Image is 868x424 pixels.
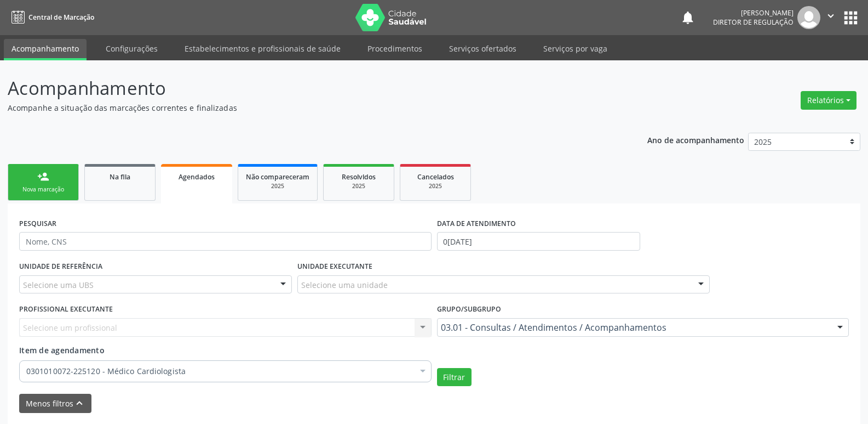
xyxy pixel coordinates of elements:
[19,215,56,232] label: PESQUISAR
[801,91,856,110] button: Relatórios
[19,345,105,355] span: Item de agendamento
[37,171,49,183] div: person_add
[19,258,102,275] label: UNIDADE DE REFERÊNCIA
[331,182,386,190] div: 2025
[19,394,91,413] button: Menos filtroskeyboard_arrow_up
[8,102,605,114] p: Acompanhe a situação das marcações correntes e finalizadas
[19,232,432,251] input: Nome, CNS
[417,172,454,182] span: Cancelados
[647,133,744,146] p: Ano de acompanhamento
[179,172,215,182] span: Agendados
[713,18,794,27] span: Diretor de regulação
[437,215,516,232] label: DATA DE ATENDIMENTO
[98,39,165,58] a: Configurações
[713,8,794,18] div: [PERSON_NAME]
[360,39,430,58] a: Procedimentos
[8,8,94,26] a: Central de Marcação
[301,279,388,291] span: Selecione uma unidade
[825,10,837,22] i: 
[797,6,820,29] img: img
[4,39,87,60] a: Acompanhamento
[16,185,71,194] div: Nova marcação
[246,182,309,190] div: 2025
[680,10,695,25] button: notifications
[342,172,376,182] span: Resolvidos
[441,39,524,58] a: Serviços ofertados
[820,6,841,29] button: 
[441,322,827,333] span: 03.01 - Consultas / Atendimentos / Acompanhamentos
[19,301,113,318] label: PROFISSIONAL EXECUTANTE
[177,39,348,58] a: Estabelecimentos e profissionais de saúde
[28,13,94,22] span: Central de Marcação
[437,368,472,387] button: Filtrar
[408,182,463,190] div: 2025
[23,279,94,291] span: Selecione uma UBS
[437,232,640,251] input: Selecione um intervalo
[841,8,860,27] button: apps
[8,75,605,102] p: Acompanhamento
[73,397,85,409] i: keyboard_arrow_up
[26,366,413,377] span: 0301010072-225120 - Médico Cardiologista
[297,258,372,275] label: UNIDADE EXECUTANTE
[110,172,130,182] span: Na fila
[246,172,309,182] span: Não compareceram
[536,39,615,58] a: Serviços por vaga
[437,301,501,318] label: Grupo/Subgrupo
